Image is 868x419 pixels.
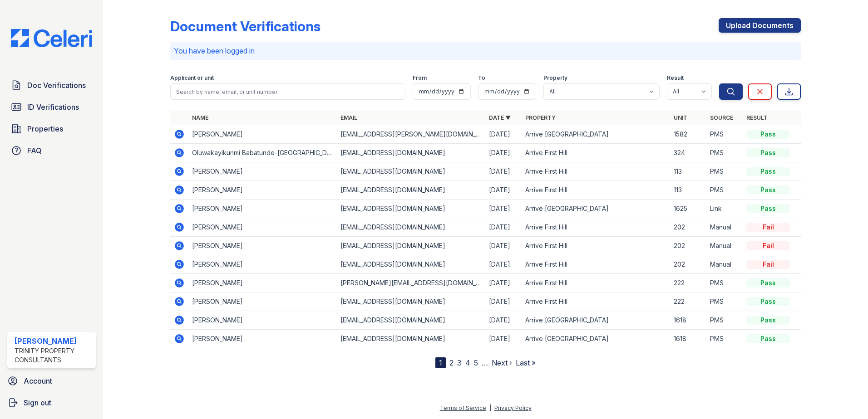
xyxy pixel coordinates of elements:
[522,218,670,237] td: Arrive First Hill
[24,375,52,386] span: Account
[337,274,485,292] td: [PERSON_NAME][EMAIL_ADDRESS][DOMAIN_NAME]
[337,330,485,348] td: [EMAIL_ADDRESS][DOMAIN_NAME]
[746,260,790,269] div: Fail
[489,404,491,411] div: |
[413,74,427,82] label: From
[710,114,733,121] a: Source
[337,125,485,144] td: [EMAIL_ADDRESS][PERSON_NAME][DOMAIN_NAME]
[188,237,337,255] td: [PERSON_NAME]
[4,394,99,412] a: Sign out
[485,255,522,274] td: [DATE]
[485,162,522,181] td: [DATE]
[670,330,706,348] td: 1618
[7,141,96,160] a: FAQ
[337,255,485,274] td: [EMAIL_ADDRESS][DOMAIN_NAME]
[670,181,706,200] td: 113
[188,200,337,218] td: [PERSON_NAME]
[670,255,706,274] td: 202
[522,292,670,311] td: Arrive First Hill
[485,218,522,237] td: [DATE]
[188,144,337,162] td: Oluwakayikunmi Babatunde-[GEOGRAPHIC_DATA]
[449,358,454,367] a: 2
[485,125,522,144] td: [DATE]
[746,204,790,213] div: Pass
[706,181,743,200] td: PMS
[522,274,670,292] td: Arrive First Hill
[188,274,337,292] td: [PERSON_NAME]
[670,237,706,255] td: 202
[4,372,99,390] a: Account
[7,120,96,138] a: Properties
[474,358,478,367] a: 5
[485,237,522,255] td: [DATE]
[706,125,743,144] td: PMS
[670,144,706,162] td: 324
[24,397,51,408] span: Sign out
[7,76,96,94] a: Doc Verifications
[674,114,687,121] a: Unit
[188,255,337,274] td: [PERSON_NAME]
[706,218,743,237] td: Manual
[522,255,670,274] td: Arrive First Hill
[746,297,790,306] div: Pass
[670,274,706,292] td: 222
[337,144,485,162] td: [EMAIL_ADDRESS][DOMAIN_NAME]
[525,114,556,121] a: Property
[170,74,214,82] label: Applicant or unit
[337,237,485,255] td: [EMAIL_ADDRESS][DOMAIN_NAME]
[719,18,801,33] a: Upload Documents
[337,311,485,330] td: [EMAIL_ADDRESS][DOMAIN_NAME]
[706,274,743,292] td: PMS
[485,311,522,330] td: [DATE]
[516,358,536,367] a: Last »
[670,162,706,181] td: 113
[706,311,743,330] td: PMS
[706,162,743,181] td: PMS
[7,98,96,116] a: ID Verifications
[337,218,485,237] td: [EMAIL_ADDRESS][DOMAIN_NAME]
[188,330,337,348] td: [PERSON_NAME]
[170,18,321,34] div: Document Verifications
[485,292,522,311] td: [DATE]
[485,330,522,348] td: [DATE]
[489,114,511,121] a: Date ▼
[15,346,92,365] div: Trinity Property Consultants
[667,74,684,82] label: Result
[188,292,337,311] td: [PERSON_NAME]
[522,162,670,181] td: Arrive First Hill
[746,185,790,195] div: Pass
[188,162,337,181] td: [PERSON_NAME]
[485,181,522,200] td: [DATE]
[485,144,522,162] td: [DATE]
[337,162,485,181] td: [EMAIL_ADDRESS][DOMAIN_NAME]
[746,316,790,325] div: Pass
[543,74,567,82] label: Property
[670,125,706,144] td: 1582
[706,237,743,255] td: Manual
[27,80,86,91] span: Doc Verifications
[337,200,485,218] td: [EMAIL_ADDRESS][DOMAIN_NAME]
[15,336,92,346] div: [PERSON_NAME]
[522,200,670,218] td: Arrive [GEOGRAPHIC_DATA]
[522,181,670,200] td: Arrive First Hill
[670,218,706,237] td: 202
[706,144,743,162] td: PMS
[746,334,790,343] div: Pass
[706,255,743,274] td: Manual
[435,357,446,368] div: 1
[670,200,706,218] td: 1625
[482,357,488,368] span: …
[522,125,670,144] td: Arrive [GEOGRAPHIC_DATA]
[492,358,512,367] a: Next ›
[522,144,670,162] td: Arrive First Hill
[746,223,790,232] div: Fail
[27,123,63,134] span: Properties
[188,311,337,330] td: [PERSON_NAME]
[746,167,790,176] div: Pass
[522,237,670,255] td: Arrive First Hill
[706,330,743,348] td: PMS
[457,358,462,367] a: 3
[465,358,470,367] a: 4
[746,114,768,121] a: Result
